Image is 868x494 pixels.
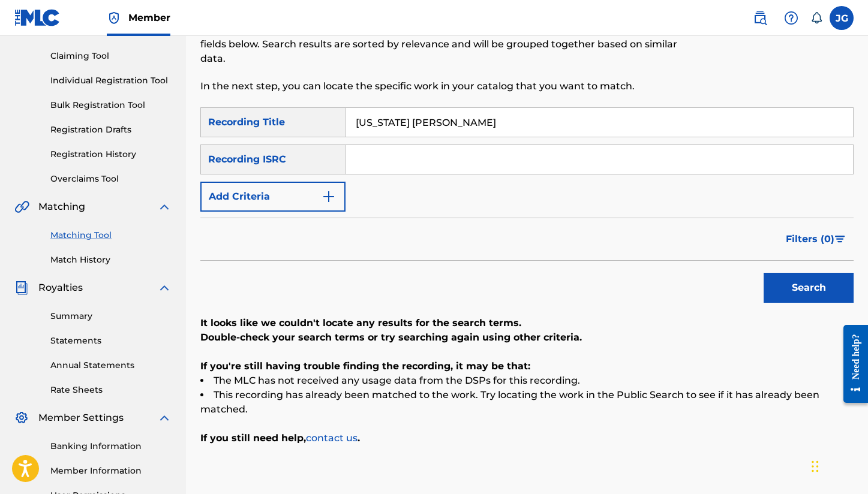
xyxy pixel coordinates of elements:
a: Member Information [50,465,172,477]
img: help [784,11,798,25]
img: Royalties [14,281,29,295]
p: Double-check your search terms or try searching again using other criteria. [200,330,854,345]
img: search [753,11,767,25]
button: Filters (0) [779,224,854,254]
div: Notifications [810,12,822,24]
a: Individual Registration Tool [50,74,172,87]
p: If you're still having trouble finding the recording, it may be that: [200,359,854,373]
div: Drag [812,448,819,484]
div: Help [779,6,803,30]
a: Annual Statements [50,359,172,372]
span: Member [128,11,170,25]
span: Matching [38,200,85,214]
li: This recording has already been matched to the work. Try locating the work in the Public Search t... [200,388,854,417]
button: Search [764,273,854,303]
p: If you still need help, . [200,431,854,445]
img: Matching [14,200,29,214]
a: Matching Tool [50,229,172,242]
li: The MLC has not received any usage data from the DSPs for this recording. [200,373,854,388]
img: expand [157,411,172,425]
a: contact us [306,432,358,444]
a: Statements [50,335,172,347]
a: Banking Information [50,440,172,453]
button: Add Criteria [200,182,346,212]
img: expand [157,281,172,295]
a: Summary [50,310,172,323]
a: Overclaims Tool [50,173,172,185]
span: Royalties [38,281,83,295]
a: Match History [50,254,172,266]
img: 9d2ae6d4665cec9f34b9.svg [322,189,336,204]
a: Claiming Tool [50,50,172,62]
form: Search Form [200,107,854,309]
div: User Menu [830,6,854,30]
img: filter [835,236,845,243]
a: Rate Sheets [50,384,172,396]
a: Registration Drafts [50,123,172,136]
img: Top Rightsholder [107,11,121,25]
a: Public Search [748,6,772,30]
img: Member Settings [14,411,29,425]
span: Filters ( 0 ) [786,232,834,246]
p: The first step is to locate recordings not yet matched to your works by entering criteria in the ... [200,23,704,66]
p: In the next step, you can locate the specific work in your catalog that you want to match. [200,79,704,94]
img: MLC Logo [14,9,61,26]
img: expand [157,200,172,214]
a: Bulk Registration Tool [50,99,172,112]
iframe: Chat Widget [808,436,868,494]
iframe: Resource Center [834,313,868,415]
span: Member Settings [38,411,124,425]
p: It looks like we couldn't locate any results for the search terms. [200,316,854,330]
a: Registration History [50,148,172,161]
